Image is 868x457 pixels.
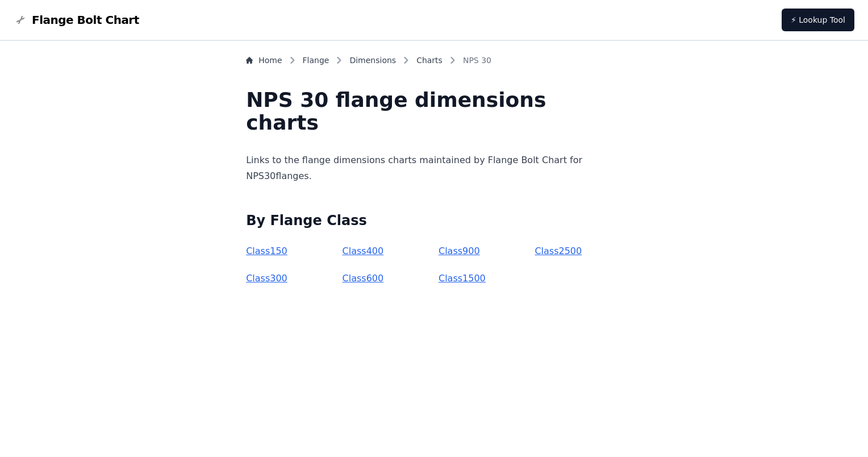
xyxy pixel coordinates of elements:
[782,9,854,31] a: ⚡ Lookup Tool
[14,13,27,27] img: Flange Bolt Chart Logo
[303,55,329,66] a: Flange
[246,211,622,230] h2: By Flange Class
[535,246,582,256] a: Class2500
[14,12,139,28] a: Flange Bolt Chart LogoFlange Bolt Chart
[439,273,486,284] a: Class1500
[246,55,282,66] a: Home
[416,55,443,66] a: Charts
[246,89,622,134] h1: NPS 30 flange dimensions charts
[246,55,622,70] nav: Breadcrumb
[246,246,287,256] a: Class150
[463,55,491,66] span: NPS 30
[32,12,139,28] span: Flange Bolt Chart
[246,152,622,184] p: Links to the flange dimensions charts maintained by Flange Bolt Chart for NPS 30 flanges.
[439,246,480,256] a: Class900
[343,273,384,284] a: Class600
[246,273,287,284] a: Class300
[343,246,384,256] a: Class400
[349,55,396,66] a: Dimensions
